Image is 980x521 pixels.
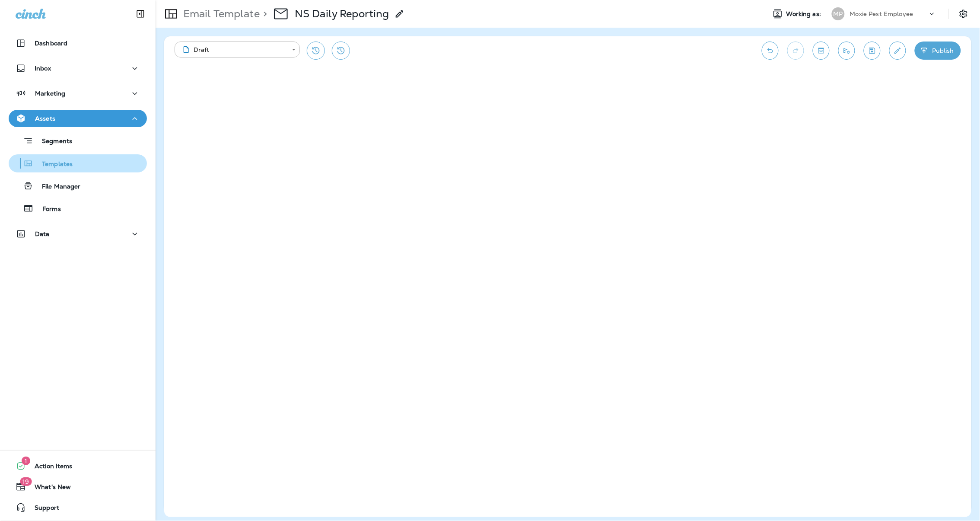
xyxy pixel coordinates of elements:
button: Segments [9,131,147,150]
button: Inbox [9,60,147,77]
button: Forms [9,199,147,217]
p: Email Template [180,7,260,20]
p: Marketing [35,90,65,97]
button: Assets [9,110,147,127]
button: Publish [915,42,961,60]
span: 1 [22,457,30,465]
button: File Manager [9,177,147,195]
button: 19What's New [9,478,147,495]
p: Dashboard [35,40,67,47]
div: Draft [181,45,286,54]
span: Working as: [786,10,823,18]
p: Moxie Pest Employee [850,10,913,17]
span: What's New [26,483,71,494]
span: Support [26,504,59,515]
p: Forms [34,205,61,214]
button: Save [864,42,881,60]
button: Toggle preview [813,42,830,60]
button: Settings [956,6,971,22]
button: Undo [762,42,779,60]
p: File Manager [33,183,81,191]
p: Segments [33,137,72,146]
button: Support [9,499,147,516]
button: Dashboard [9,35,147,52]
button: Edit details [889,42,906,60]
button: Marketing [9,85,147,102]
span: Action Items [26,463,73,473]
span: 19 [20,477,32,486]
button: Restore from previous version [307,42,325,60]
p: NS Daily Reporting [295,7,389,20]
p: Assets [35,115,55,122]
div: MP [832,7,845,20]
p: Inbox [35,65,51,72]
button: Send test email [838,42,855,60]
button: Data [9,225,147,243]
button: 1Action Items [9,457,147,475]
p: Data [35,230,50,237]
button: View Changelog [332,42,350,60]
button: Collapse Sidebar [128,5,153,22]
p: Templates [33,160,73,169]
button: Templates [9,154,147,173]
p: > [260,7,267,20]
